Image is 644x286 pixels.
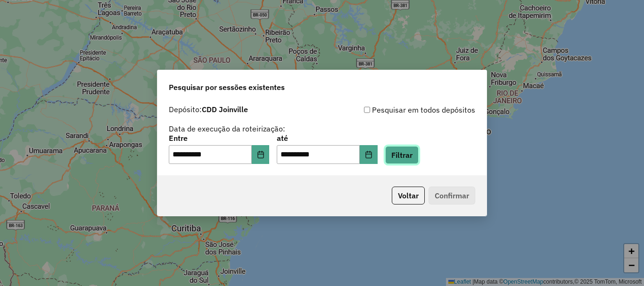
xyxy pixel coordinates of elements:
[385,146,419,164] button: Filtrar
[169,82,285,93] span: Pesquisar por sessões existentes
[360,145,378,164] button: Choose Date
[392,187,425,204] button: Voltar
[252,145,270,164] button: Choose Date
[202,105,248,114] strong: CDD Joinville
[169,104,248,115] label: Depósito:
[169,132,269,144] label: Entre
[322,104,475,115] div: Pesquisar em todos depósitos
[169,123,285,134] label: Data de execução da roteirização:
[277,132,377,144] label: até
